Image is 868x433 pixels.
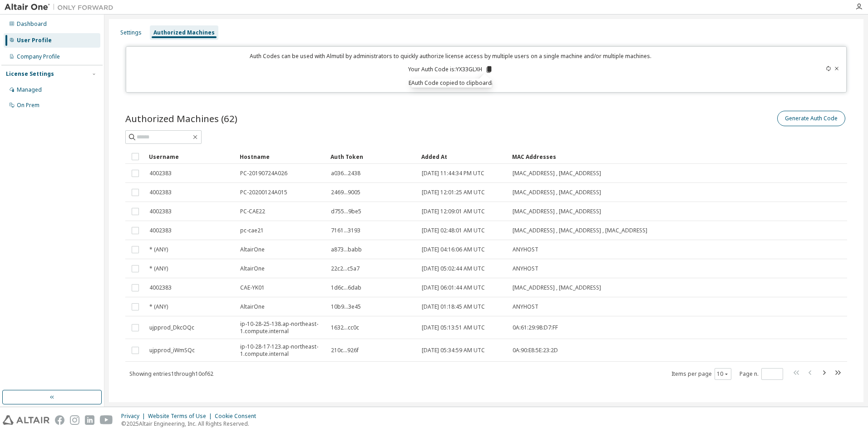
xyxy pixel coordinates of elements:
span: ip-10-28-25-138.ap-northeast-1.compute.internal [240,320,323,335]
div: Cookie Consent [215,413,261,420]
span: 0A:61:29:98:D7:FF [513,324,558,331]
button: Generate Auth Code [777,111,845,126]
div: User Profile [17,37,52,44]
span: PC-20200124A015 [240,189,287,196]
div: Auth Token [330,149,414,164]
span: AltairOne [240,303,265,310]
span: 4002383 [149,170,172,177]
span: [DATE] 05:02:44 AM UTC [422,265,485,272]
span: pc-cae21 [240,227,264,234]
div: Settings [120,29,142,36]
span: a036...2438 [331,170,360,177]
div: Website Terms of Use [148,413,215,420]
img: linkedin.svg [85,415,94,425]
span: * (ANY) [149,246,168,253]
span: [DATE] 05:34:59 AM UTC [422,347,485,354]
span: [MAC_ADDRESS] , [MAC_ADDRESS] [513,189,601,196]
span: [DATE] 11:44:34 PM UTC [422,170,484,177]
span: CAE-YK01 [240,284,265,291]
span: 22c2...c5a7 [331,265,360,272]
span: [MAC_ADDRESS] , [MAC_ADDRESS] , [MAC_ADDRESS] [513,227,647,234]
span: [DATE] 06:01:44 AM UTC [422,284,485,291]
div: On Prem [17,102,39,109]
span: 4002383 [149,208,172,215]
div: Dashboard [17,20,47,28]
span: ANYHOST [513,246,538,253]
span: 4002383 [149,189,172,196]
p: Your Auth Code is: YX33GLXH [408,65,493,74]
span: * (ANY) [149,265,168,272]
span: [DATE] 02:48:01 AM UTC [422,227,485,234]
span: 2469...9005 [331,189,360,196]
p: © 2025 Altair Engineering, Inc. All Rights Reserved. [121,420,261,428]
span: ujpprod_iWmSQc [149,347,195,354]
div: Added At [421,149,505,164]
span: [DATE] 04:16:06 AM UTC [422,246,485,253]
span: 10b9...3e45 [331,303,361,310]
div: Company Profile [17,53,60,60]
img: Altair One [5,3,118,12]
div: License Settings [6,70,54,78]
div: Auth Code copied to clipboard [411,79,492,88]
p: Expires in 12 minutes, 43 seconds [132,79,770,87]
span: * (ANY) [149,303,168,310]
span: 4002383 [149,284,172,291]
span: ujpprod_DkcOQc [149,324,194,331]
span: [MAC_ADDRESS] , [MAC_ADDRESS] [513,208,601,215]
span: Showing entries 1 through 10 of 62 [129,370,213,378]
span: ANYHOST [513,303,538,310]
span: PC-20190724A026 [240,170,287,177]
button: 10 [717,370,729,378]
span: [DATE] 01:18:45 AM UTC [422,303,485,310]
span: [MAC_ADDRESS] , [MAC_ADDRESS] [513,284,601,291]
span: 210c...926f [331,347,359,354]
span: Authorized Machines (62) [125,112,237,125]
span: Items per page [671,368,731,380]
div: MAC Addresses [512,149,747,164]
span: ANYHOST [513,265,538,272]
span: [DATE] 05:13:51 AM UTC [422,324,485,331]
div: Managed [17,86,42,93]
span: 1632...cc0c [331,324,359,331]
span: [DATE] 12:01:25 AM UTC [422,189,485,196]
span: ip-10-28-17-123.ap-northeast-1.compute.internal [240,343,323,358]
span: [MAC_ADDRESS] , [MAC_ADDRESS] [513,170,601,177]
span: 7161...3193 [331,227,360,234]
span: a873...babb [331,246,362,253]
span: 4002383 [149,227,172,234]
div: Privacy [121,413,148,420]
div: Hostname [240,149,323,164]
img: youtube.svg [100,415,113,425]
span: [DATE] 12:09:01 AM UTC [422,208,485,215]
div: Authorized Machines [153,29,215,36]
span: AltairOne [240,265,265,272]
span: d755...9be5 [331,208,361,215]
span: 1d6c...6dab [331,284,361,291]
span: AltairOne [240,246,265,253]
div: Username [149,149,232,164]
img: facebook.svg [55,415,64,425]
img: instagram.svg [70,415,79,425]
img: altair_logo.svg [3,415,49,425]
span: PC-CAE22 [240,208,265,215]
span: Page n. [740,368,783,380]
p: Auth Codes can be used with Almutil by administrators to quickly authorize license access by mult... [132,52,770,60]
span: 0A:90:E8:5E:23:2D [513,347,558,354]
